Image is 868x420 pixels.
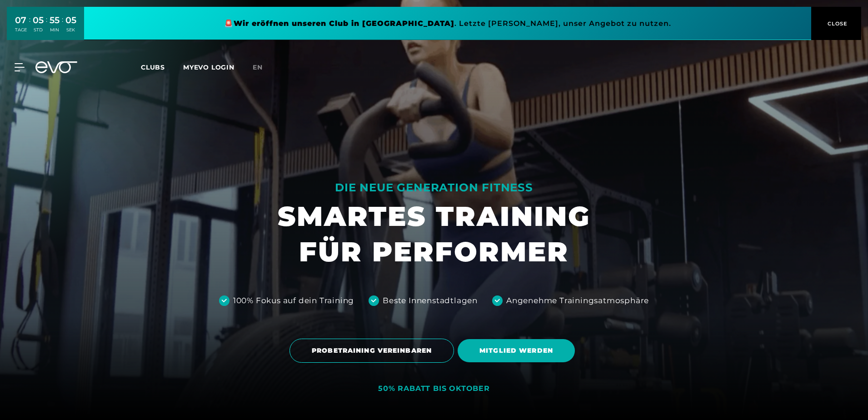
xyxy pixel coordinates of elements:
[141,63,183,71] a: Clubs
[278,180,590,195] div: DIE NEUE GENERATION FITNESS
[50,27,60,33] div: MIN
[15,14,27,27] div: 07
[811,7,861,40] button: CLOSE
[506,295,649,307] div: Angenehme Trainingsatmosphäre
[183,63,234,71] a: MYEVO LOGIN
[141,63,165,71] span: Clubs
[825,20,848,28] span: CLOSE
[65,27,76,33] div: SEK
[253,62,274,73] a: en
[312,346,432,355] span: PROBETRAINING VEREINBAREN
[233,295,354,307] div: 100% Fokus auf dein Training
[383,295,478,307] div: Beste Innenstadtlagen
[29,15,30,39] div: :
[378,384,490,394] div: 50% RABATT BIS OKTOBER
[458,332,579,369] a: MITGLIED WERDEN
[15,27,27,33] div: TAGE
[62,15,63,39] div: :
[479,346,553,355] span: MITGLIED WERDEN
[253,63,263,71] span: en
[278,199,590,270] h1: SMARTES TRAINING FÜR PERFORMER
[50,14,60,27] div: 55
[65,14,76,27] div: 05
[33,27,44,33] div: STD
[33,14,44,27] div: 05
[289,332,458,370] a: PROBETRAINING VEREINBAREN
[46,15,47,39] div: :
